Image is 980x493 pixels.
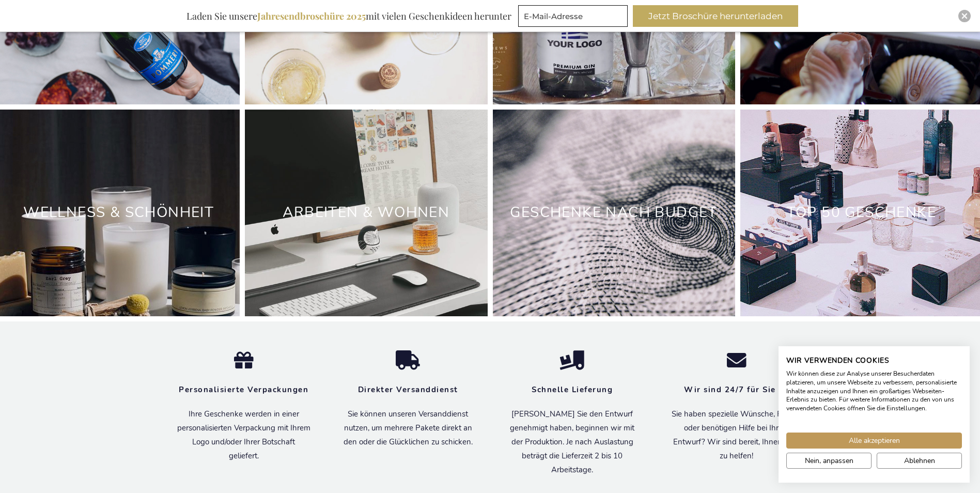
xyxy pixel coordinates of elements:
[358,384,458,395] strong: Direkter Versanddienst
[341,407,475,449] p: Sie können unseren Versanddienst nutzen, um mehrere Pakete direkt an den oder die Glücklichen zu ...
[633,5,798,27] button: Jetzt Broschüre herunterladen
[849,435,900,446] span: Alle akzeptieren
[283,203,449,222] a: Arbeiten & Wohnen
[786,369,962,413] p: Wir können diese zur Analyse unserer Besucherdaten platzieren, um unsere Webseite zu verbessern, ...
[510,203,717,222] a: Geschenke nach Budget
[684,384,789,395] strong: Wir sind 24/7 für Sie da
[961,13,968,19] img: Close
[518,5,628,27] input: E-Mail-Adresse
[786,433,962,449] button: Akzeptieren Sie alle cookies
[786,356,962,365] h2: Wir verwenden Cookies
[182,5,516,27] div: Laden Sie unsere mit vielen Geschenkideen herunter
[179,384,308,395] strong: Personalisierte Verpackungen
[787,203,936,222] a: TOP 50 GESCHENKE
[670,407,803,463] p: Sie haben spezielle Wünsche, Fragen oder benötigen Hilfe bei Ihrem Entwurf? Wir sind bereit, Ihne...
[532,384,613,395] strong: Schnelle Lieferung
[958,10,971,22] div: Close
[23,203,214,222] a: Wellness & Schönheit
[177,407,310,463] p: Ihre Geschenke werden in einer personalisierten Verpackung mit Ihrem Logo und/oder Ihrer Botschaf...
[805,455,853,466] span: Nein, anpassen
[786,453,872,469] button: cookie Einstellungen anpassen
[877,453,962,469] button: Alle verweigern cookies
[518,5,631,30] form: marketing offers and promotions
[506,407,639,477] p: [PERSON_NAME] Sie den Entwurf genehmigt haben, beginnen wir mit der Produktion. Je nach Auslastun...
[257,10,366,22] b: Jahresendbroschüre 2025
[904,455,935,466] span: Ablehnen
